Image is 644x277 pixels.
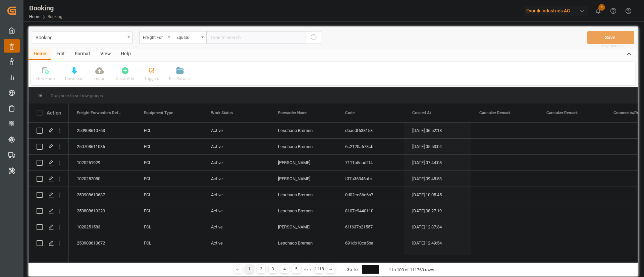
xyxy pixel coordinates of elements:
[70,49,95,60] div: Format
[94,76,106,82] div: Import
[95,49,116,60] div: View
[337,123,404,138] div: dbacdf638153
[337,251,404,267] div: a3182332dc91
[136,139,203,154] div: FCL
[29,49,51,60] div: Home
[144,76,159,82] div: Triggers
[136,171,203,187] div: FCL
[116,49,136,60] div: Help
[136,219,203,235] div: FCL
[206,31,307,44] input: Type to search
[307,31,321,44] button: search button
[337,235,404,251] div: 691db10ca5ba
[337,139,404,154] div: 6c2120a673cb
[346,266,359,273] div: Go To:
[173,31,206,44] button: open menu
[270,139,337,154] div: Leschaco Bremen
[270,187,337,203] div: Leschaco Bremen
[404,139,471,154] div: [DATE] 05:53:04
[270,155,337,170] div: [PERSON_NAME]
[51,49,70,60] div: Edit
[29,3,62,13] div: Booking
[29,123,69,139] div: Press SPACE to select this row.
[337,219,404,235] div: 61f637b21557
[270,235,337,251] div: Leschaco Bremen
[404,171,471,187] div: [DATE] 09:48:53
[412,111,431,115] span: Created At
[203,155,270,170] div: Active
[47,110,61,116] div: Action
[69,203,136,219] div: 250808610220
[479,111,511,115] span: Caretaker Remark
[292,265,301,273] div: 5
[139,31,173,44] button: open menu
[337,155,404,170] div: 7111b5cad2f4
[337,203,404,219] div: 8107e9440110
[77,111,122,115] span: Freight Forwarder's Reference No.
[203,235,270,251] div: Active
[69,155,136,170] div: 1020251929
[280,265,289,273] div: 4
[245,265,254,273] div: 1
[29,251,69,267] div: Press SPACE to select this row.
[29,155,69,171] div: Press SPACE to select this row.
[404,251,471,267] div: [DATE] 12:49:53
[29,171,69,187] div: Press SPACE to select this row.
[69,235,136,251] div: 250908610672
[203,139,270,154] div: Active
[116,76,134,82] div: Quick Add
[29,235,69,251] div: Press SPACE to select this row.
[69,187,136,203] div: 250908610637
[404,123,471,138] div: [DATE] 06:52:18
[69,123,136,138] div: 250908610763
[404,155,471,170] div: [DATE] 07:44:08
[598,4,605,11] span: 4
[337,187,404,203] div: 0d02cc86e6b7
[69,219,136,235] div: 1020251583
[176,33,199,41] div: Equals
[32,31,132,44] button: open menu
[345,111,355,115] span: Code
[203,219,270,235] div: Active
[304,267,311,272] div: ● ● ●
[69,171,136,187] div: 1020252080
[69,139,136,154] div: 250708611035
[36,33,125,41] div: Booking
[404,219,471,235] div: [DATE] 12:37:34
[143,33,166,41] div: Freight Forwarder's Reference No.
[203,251,270,267] div: Active
[136,123,203,138] div: FCL
[29,187,69,203] div: Press SPACE to select this row.
[404,203,471,219] div: [DATE] 08:27:19
[524,6,588,16] div: Evonik Industries AG
[524,4,591,17] button: Evonik Industries AG
[270,251,337,267] div: Leschaco Bremen
[606,3,621,18] button: Help Center
[136,203,203,219] div: FCL
[270,219,337,235] div: [PERSON_NAME]
[546,111,578,115] span: Caretaker Remark
[136,235,203,251] div: FCL
[404,235,471,251] div: [DATE] 12:49:54
[144,111,173,115] span: Equipment Type
[591,3,606,18] button: show 4 new notifications
[36,76,55,82] div: New Form
[315,265,323,273] div: 1118
[51,93,103,98] span: Drag here to set row groups
[29,203,69,219] div: Press SPACE to select this row.
[203,171,270,187] div: Active
[169,76,191,82] div: File Browser
[270,123,337,138] div: Leschaco Bremen
[587,31,634,44] button: Save
[29,14,40,19] a: Home
[29,139,69,155] div: Press SPACE to select this row.
[136,251,203,267] div: FCL
[69,251,136,267] div: 250908610675
[602,44,622,49] span: Ctrl/CMD + S
[278,111,307,115] span: Forwarder Name
[136,155,203,170] div: FCL
[389,267,434,273] div: 1 to 100 of 111769 rows
[29,219,69,235] div: Press SPACE to select this row.
[337,171,404,187] div: f37a36348afc
[65,76,84,82] div: Download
